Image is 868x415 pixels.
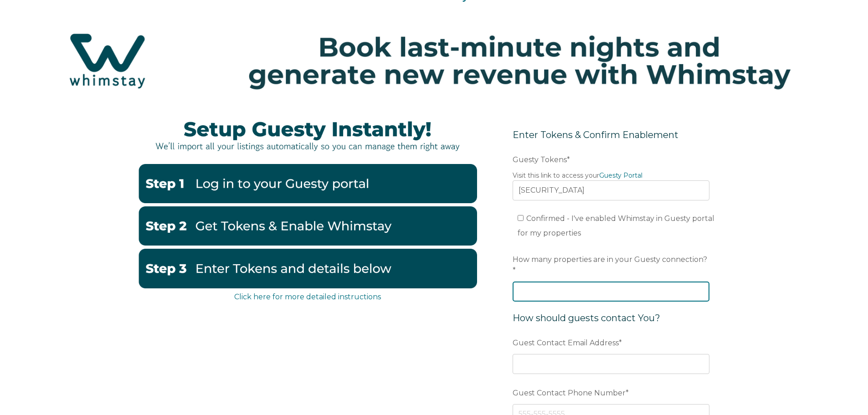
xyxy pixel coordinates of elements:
[513,129,678,140] span: Enter Tokens & Confirm Enablement
[138,249,477,288] img: EnterbelowGuesty
[513,180,709,200] input: Example: eyJhbGciOiJIUzI1NiIsInR5cCI6IkpXVCJ9.eyJ0b2tlbklkIjoiNjQ2NjA0ODdiNWE1Njg1NzkyMGNjYThkIiw...
[9,16,859,106] img: Hubspot header for SSOB (4)
[518,214,714,237] span: Confirmed - I've enabled Whimstay in Guesty portal for my properties
[138,109,477,160] img: instantlyguesty
[138,206,477,246] img: GuestyTokensandenable
[513,313,660,323] span: How should guests contact You?
[513,171,709,180] legend: Visit this link to access your
[513,252,707,266] span: How many properties are in your Guesty connection?
[513,386,626,400] span: Guest Contact Phone Number
[234,292,381,301] a: Click here for more detailed instructions
[518,215,524,221] input: Confirmed - I've enabled Whimstay in Guesty portal for my properties
[513,153,567,167] span: Guesty Tokens
[599,171,642,179] a: Guesty Portal
[513,336,619,350] span: Guest Contact Email Address
[138,164,477,203] img: Guestystep1-2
